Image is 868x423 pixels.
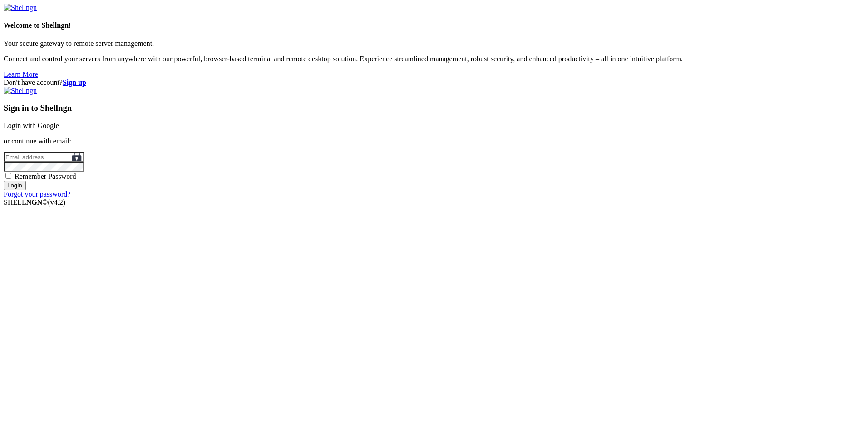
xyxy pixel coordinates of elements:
[26,198,43,206] b: NGN
[4,39,864,48] p: Your secure gateway to remote server management.
[4,103,864,113] h3: Sign in to Shellngn
[63,79,86,86] a: Sign up
[4,4,37,12] img: Shellngn
[4,55,864,63] p: Connect and control your servers from anywhere with our powerful, browser-based terminal and remo...
[4,87,37,95] img: Shellngn
[4,198,65,206] span: SHELL ©
[4,152,84,162] input: Email address
[4,79,864,87] div: Don't have account?
[4,181,26,190] input: Login
[4,137,864,145] p: or continue with email:
[4,21,864,30] h4: Welcome to Shellngn!
[15,172,76,180] span: Remember Password
[4,70,38,78] a: Learn More
[4,122,59,129] a: Login with Google
[5,173,11,179] input: Remember Password
[4,190,70,198] a: Forgot your password?
[48,198,66,206] span: 4.2.0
